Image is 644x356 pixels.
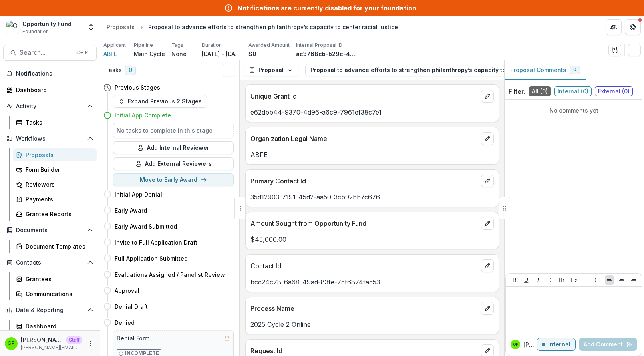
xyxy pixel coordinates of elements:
p: Pipeline [134,42,153,49]
p: 35d12903-7191-45d2-aa50-3cb92bb7c676 [250,192,494,202]
button: edit [481,175,494,187]
button: Proposal to advance efforts to strengthen philanthropy’s capacity to center racial justice [305,64,590,76]
p: Unique Grant Id [250,91,478,101]
h5: Denial Form [117,334,149,342]
button: Partners [606,19,622,35]
span: Workflows [16,135,84,142]
div: Reviewers [26,180,90,189]
div: Dashboard [16,86,90,94]
div: Notifications are currently disabled for your foundation [237,3,416,13]
p: Staff [66,336,82,344]
button: Heading 1 [557,275,567,285]
nav: breadcrumb [103,21,401,33]
h4: Approval [115,286,139,295]
button: Open Contacts [3,256,97,269]
button: Search... [3,45,97,61]
div: Proposal to advance efforts to strengthen philanthropy’s capacity to center racial justice [148,23,398,31]
a: Form Builder [13,163,97,176]
button: edit [481,217,494,230]
div: ⌘ + K [74,48,90,57]
p: ABFE [250,150,494,159]
div: Form Builder [26,165,90,174]
button: Heading 2 [569,275,579,285]
span: Internal ( 0 ) [554,86,592,96]
p: None [171,50,187,58]
p: [PERSON_NAME] [21,336,63,344]
button: Internal [537,338,576,351]
button: More [85,339,95,348]
p: [DATE] - [DATE] [202,50,242,58]
div: Payments [26,195,90,203]
div: Document Templates [26,242,90,251]
h4: Denied [115,318,135,327]
button: Open entity switcher [85,19,97,35]
button: Align Center [617,275,626,285]
button: Toggle View Cancelled Tasks [223,64,235,76]
p: Applicant [103,42,126,49]
a: Grantee Reports [13,207,97,221]
a: Document Templates [13,240,97,253]
a: ABFE [103,50,117,58]
h4: Early Award [115,206,147,215]
span: 0 [573,67,576,72]
button: Add External Reviewers [113,157,234,170]
div: Communications [26,290,90,298]
h4: Early Award Submitted [115,222,177,231]
a: Proposals [13,148,97,161]
a: Grantees [13,272,97,286]
span: 0 [125,66,136,75]
div: Proposals [26,151,90,159]
button: edit [481,132,494,145]
h4: Initial App Denial [115,190,162,199]
div: Griffin perry [513,342,518,346]
h4: Previous Stages [115,83,160,92]
button: Open Workflows [3,132,97,145]
button: Open Documents [3,224,97,237]
button: Italicize [533,275,543,285]
p: Primary Contact Id [250,176,478,186]
div: Tasks [26,118,90,127]
p: bcc24c78-6a68-49ad-83fe-75f6874fa553 [250,277,494,287]
span: Documents [16,227,84,234]
h4: Initial App Complete [115,111,171,119]
span: Activity [16,103,84,110]
button: edit [481,90,494,103]
h4: Denial Draft [115,302,148,311]
p: e62dbb44-9370-4d96-a6c9-7961ef38c7e1 [250,107,494,117]
button: Add Internal Reviewer [113,141,234,154]
a: Payments [13,193,97,206]
p: Duration [202,42,222,49]
button: Ordered List [593,275,602,285]
button: Get Help [625,19,641,35]
p: [PERSON_NAME] p [523,340,537,349]
button: Align Right [628,275,638,285]
p: Main Cycle [134,50,165,58]
p: Tags [171,42,183,49]
h4: Full Application Submitted [115,254,188,263]
p: Process Name [250,304,478,313]
p: $45,000.00 [250,235,494,244]
span: Foundation [22,28,49,35]
button: Bold [510,275,519,285]
span: External ( 0 ) [595,86,633,96]
p: Organization Legal Name [250,134,478,143]
img: Opportunity Fund [6,21,19,34]
span: Search... [20,49,70,56]
div: Opportunity Fund [22,20,72,28]
button: Underline [521,275,531,285]
p: Internal Proposal ID [296,42,342,49]
button: Proposal Comments [504,60,586,80]
p: ac3768cb-b29c-44a3-bccc-ce30010c899d [296,50,356,58]
p: Awarded Amount [248,42,290,49]
span: Data & Reporting [16,307,84,314]
div: Dashboard [26,322,90,330]
p: [PERSON_NAME][EMAIL_ADDRESS][DOMAIN_NAME] [21,344,82,351]
p: Contact Id [250,261,478,271]
div: Griffin perry [8,341,15,346]
p: $0 [248,50,256,58]
p: Request Id [250,346,478,356]
button: Open Activity [3,100,97,113]
span: Notifications [16,70,93,77]
a: Proposals [103,21,138,33]
a: Dashboard [13,320,97,333]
